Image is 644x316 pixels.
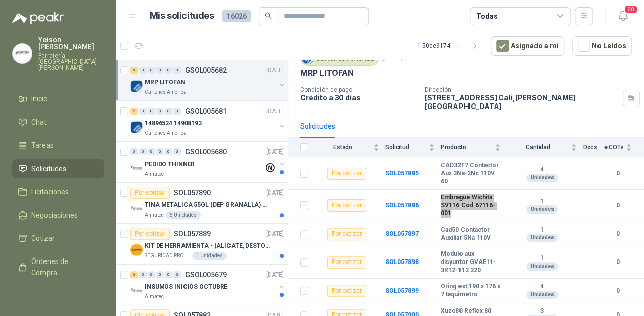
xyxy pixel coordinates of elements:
b: 4 [507,283,577,291]
a: Chat [12,113,104,132]
p: [DATE] [266,107,284,116]
div: 0 [165,67,172,74]
a: SOL057895 [385,170,419,177]
img: Company Logo [130,80,143,92]
a: 0 0 0 0 0 0 GSOL005680[DATE] Company LogoPEDIDO THINNERAlmatec [130,146,286,178]
div: 0 [130,148,138,155]
span: Chat [31,117,47,128]
div: Por cotizar [327,199,366,212]
p: SOL057890 [174,189,211,196]
img: Company Logo [130,203,143,215]
div: 6 [130,271,138,278]
p: Condición de pago [300,86,417,93]
p: Dirección [425,86,619,93]
p: [DATE] [266,66,284,75]
span: Solicitudes [31,163,66,174]
p: KIT DE HERRAMIENTA - (ALICATE, DESTORNILLADOR,LLAVE DE EXPANSION, CRUCETA,LLAVE FIJA) [145,241,270,251]
div: Por cotizar [327,256,366,269]
th: Cantidad [507,138,583,157]
div: 0 [165,148,172,155]
div: 5 Unidades [166,211,201,219]
img: Logo peakr [12,12,64,24]
th: # COTs [604,138,644,157]
a: 6 0 0 0 0 0 GSOL005679[DATE] Company LogoINSUMOS INICIOS OCTUBREAlmatec [130,269,286,301]
a: Cotizar [12,229,104,248]
b: 4 [507,166,577,174]
span: Tareas [31,140,54,151]
a: Negociaciones [12,205,104,225]
div: Por cotizar [327,228,366,240]
div: Solicitudes [300,121,335,132]
div: 0 [173,67,181,74]
p: [STREET_ADDRESS] Cali , [PERSON_NAME][GEOGRAPHIC_DATA] [425,93,619,111]
div: Unidades [526,205,558,214]
b: 0 [604,257,632,267]
button: 20 [614,7,632,25]
p: GSOL005681 [185,108,227,115]
a: Inicio [12,89,104,109]
a: 2 0 0 0 0 0 GSOL005681[DATE] Company Logo14896524 14908193Cartones America [130,105,286,137]
div: Todas [476,11,497,22]
p: [DATE] [266,188,284,198]
div: 0 [156,108,164,115]
span: Negociaciones [31,209,78,221]
p: [DATE] [266,229,284,239]
b: 1 [507,198,577,206]
b: Modulo aux disyuntor GVAE11-3R12-112 220 [441,250,501,274]
b: SOL057898 [385,258,419,266]
p: SOL057889 [174,230,211,237]
p: TINA METALICA 55GL (DEP GRANALLA) CON TAPA [145,200,270,210]
div: 2 [130,108,138,115]
p: GSOL005680 [185,148,227,155]
div: 0 [148,148,155,155]
div: 0 [173,108,181,115]
a: Solicitudes [12,159,104,178]
div: Por cotizar [130,228,170,240]
a: SOL057897 [385,230,419,237]
b: 0 [604,169,632,178]
th: Docs [583,138,604,157]
p: [DATE] [266,270,284,280]
b: Oring ext:190 x 176 x 7 taquimetro [441,283,501,298]
a: SOL057896 [385,202,419,209]
button: No Leídos [572,36,632,56]
p: MRP LITOFAN [300,68,354,78]
p: PEDIDO THINNER [145,160,195,169]
a: Órdenes de Compra [12,252,104,282]
div: 0 [139,148,147,155]
b: 3 [507,307,577,315]
h1: Mis solicitudes [150,9,214,23]
div: Unidades [526,262,558,271]
span: 20 [624,5,638,14]
p: [DATE] [266,147,284,157]
b: 0 [604,286,632,296]
div: 0 [148,108,155,115]
a: Remisiones [12,286,104,305]
div: 1 - 50 de 9174 [417,38,483,54]
img: Company Logo [130,162,143,174]
div: 0 [156,148,164,155]
p: Cartones America [145,129,187,137]
div: Unidades [526,234,558,242]
span: Estado [314,144,371,151]
div: Unidades [526,174,558,182]
p: Ferretería [GEOGRAPHIC_DATA][PERSON_NAME] [38,52,104,71]
span: Cotizar [31,233,55,244]
img: Company Logo [130,244,143,256]
a: Licitaciones [12,182,104,201]
a: Por cotizarSOL057889[DATE] Company LogoKIT DE HERRAMIENTA - (ALICATE, DESTORNILLADOR,LLAVE DE EXP... [116,224,288,265]
div: Por cotizar [327,168,366,180]
span: # COTs [604,144,624,151]
button: Asignado a mi [491,36,564,56]
div: 0 [139,67,147,74]
span: Producto [441,144,493,151]
b: Embrague Wichita SV116 Cod.67116-001 [441,194,501,218]
p: GSOL005679 [185,271,227,278]
p: SEGURIDAD PROVISER LTDA [145,252,190,260]
p: Almatec [145,293,164,301]
div: 0 [156,271,164,278]
b: 0 [604,201,632,210]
